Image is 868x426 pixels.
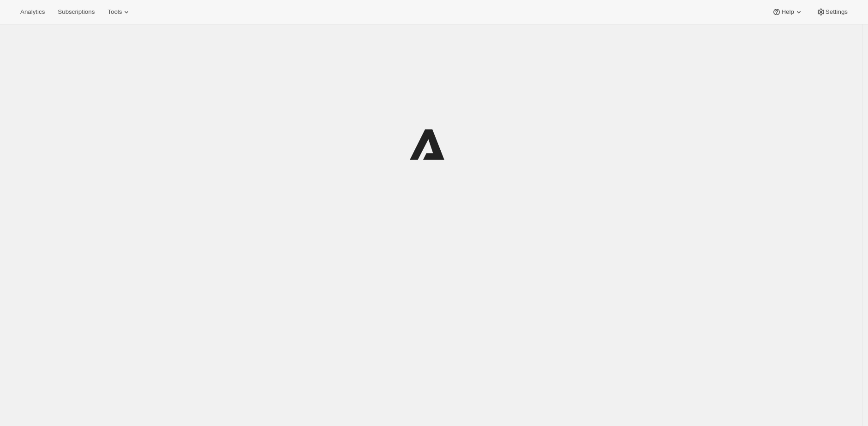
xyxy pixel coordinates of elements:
button: Help [766,6,808,18]
button: Subscriptions [52,6,100,18]
button: Analytics [15,6,50,18]
span: Help [781,8,794,16]
button: Settings [811,6,853,18]
button: Tools [102,6,137,18]
span: Settings [826,8,848,16]
span: Analytics [20,8,45,16]
span: Subscriptions [58,8,95,16]
span: Tools [108,8,122,16]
